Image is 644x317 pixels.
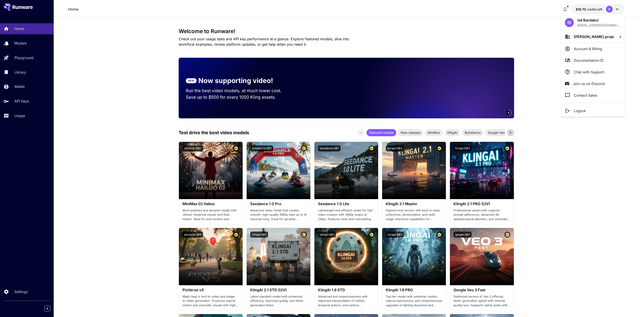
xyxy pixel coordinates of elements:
[561,31,624,43] button: [PERSON_NAME] proje
[574,93,597,98] p: Contact Sales
[622,296,644,317] div: Sohbet Aracı
[565,18,574,27] div: IB
[577,23,620,28] div: isilbardakci@retaproje.com
[573,81,605,86] p: Join us on Discord
[574,108,586,113] p: Logout
[577,23,620,28] p: [EMAIL_ADDRESS][DOMAIN_NAME]
[577,17,620,23] p: Isil Bardakci
[574,69,604,75] p: Chat with Support
[574,46,602,51] p: Account & Billing
[574,34,614,39] span: [PERSON_NAME] proje
[622,296,644,317] iframe: Chat Widget
[574,58,604,63] span: Documentation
